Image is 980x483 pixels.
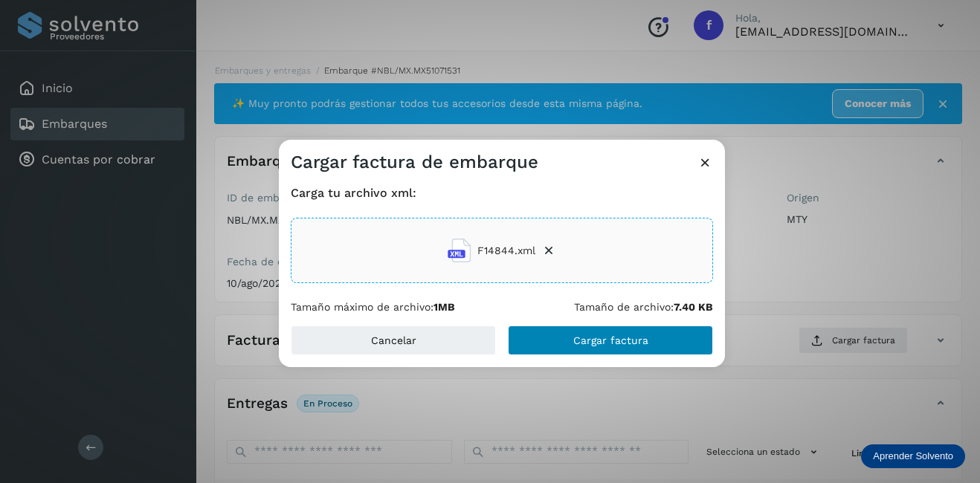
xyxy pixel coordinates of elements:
button: Cargar factura [508,325,713,355]
span: F14844.xml [477,243,535,259]
span: Cancelar [371,335,416,346]
div: Aprender Solvento [861,444,965,468]
h4: Carga tu archivo xml: [291,186,713,200]
b: 7.40 KB [674,301,713,313]
p: Tamaño de archivo: [574,301,713,314]
button: Cancelar [291,325,496,355]
h3: Cargar factura de embarque [291,152,538,173]
span: Cargar factura [573,335,648,346]
p: Tamaño máximo de archivo: [291,301,455,314]
b: 1MB [433,301,455,313]
p: Aprender Solvento [873,450,953,462]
